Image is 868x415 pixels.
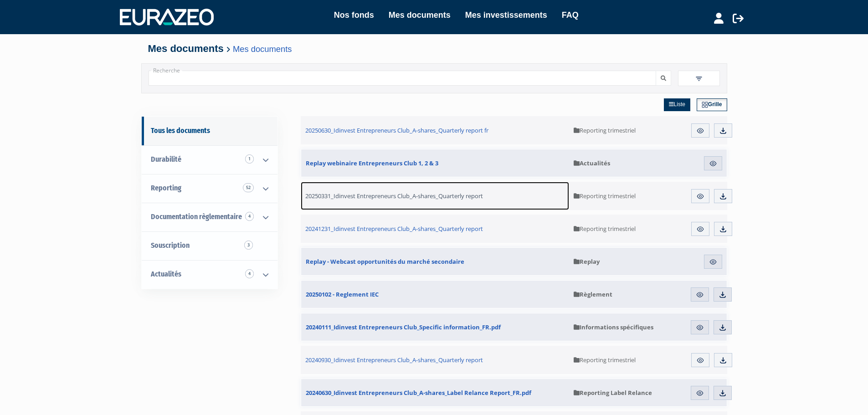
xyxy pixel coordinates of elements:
[306,257,464,266] span: Replay - Webcast opportunités du marché secondaire
[301,215,570,243] a: 20241231_Idinvest Entrepreneurs Club_A-shares_Quarterly report
[301,149,569,177] a: Replay webinaire Entrepreneurs Club 1, 2 & 3
[719,127,727,135] img: download.svg
[244,241,253,250] span: 3
[697,98,727,111] a: Grille
[719,356,727,364] img: download.svg
[243,183,254,192] span: 52
[719,291,727,299] img: download.svg
[574,290,612,298] span: Règlement
[301,248,569,275] a: Replay - Webcast opportunités du marché secondaire
[142,117,277,145] a: Tous les documents
[245,154,254,164] span: 1
[305,356,483,364] span: 20240930_Idinvest Entrepreneurs Club_A-shares_Quarterly report
[574,356,636,364] span: Reporting trimestriel
[301,116,570,144] a: 20250630_Idinvest Entrepreneurs Club_A-shares_Quarterly report fr
[306,389,531,397] span: 20240630_Idinvest Entrepreneurs Club_A-shares_Label Relance Report_FR.pdf
[664,98,690,111] a: Liste
[301,281,569,308] a: 20250102 - Reglement IEC
[696,127,704,135] img: eye.svg
[709,159,717,168] img: eye.svg
[305,225,483,233] span: 20241231_Idinvest Entrepreneurs Club_A-shares_Quarterly report
[574,159,610,167] span: Actualités
[301,379,569,406] a: 20240630_Idinvest Entrepreneurs Club_A-shares_Label Relance Report_FR.pdf
[389,9,451,21] a: Mes documents
[709,258,717,266] img: eye.svg
[696,389,704,397] img: eye.svg
[574,323,653,331] span: Informations spécifiques
[306,290,379,298] span: 20250102 - Reglement IEC
[334,9,374,21] a: Nos fonds
[562,9,579,21] a: FAQ
[301,346,570,374] a: 20240930_Idinvest Entrepreneurs Club_A-shares_Quarterly report
[574,126,636,134] span: Reporting trimestriel
[245,269,254,278] span: 4
[151,241,190,250] span: Souscription
[151,270,181,278] span: Actualités
[142,174,277,203] a: Reporting 52
[696,192,704,200] img: eye.svg
[695,75,703,83] img: filter.svg
[151,155,181,164] span: Durabilité
[120,9,214,25] img: 1732889491-logotype_eurazeo_blanc_rvb.png
[574,257,600,266] span: Replay
[301,182,570,210] a: 20250331_Idinvest Entrepreneurs Club_A-shares_Quarterly report
[142,231,277,260] a: Souscription3
[702,102,708,108] img: grid.svg
[305,126,488,134] span: 20250630_Idinvest Entrepreneurs Club_A-shares_Quarterly report fr
[719,192,727,200] img: download.svg
[245,212,254,221] span: 4
[306,323,501,331] span: 20240111_Idinvest Entrepreneurs Club_Specific information_FR.pdf
[574,389,652,397] span: Reporting Label Relance
[151,184,181,192] span: Reporting
[305,192,483,200] span: 20250331_Idinvest Entrepreneurs Club_A-shares_Quarterly report
[719,389,727,397] img: download.svg
[696,356,704,364] img: eye.svg
[142,145,277,174] a: Durabilité 1
[574,225,636,233] span: Reporting trimestriel
[233,44,292,54] a: Mes documents
[696,225,704,233] img: eye.svg
[142,203,277,231] a: Documentation règlementaire 4
[696,323,704,332] img: eye.svg
[719,323,727,332] img: download.svg
[465,9,547,21] a: Mes investissements
[151,212,242,221] span: Documentation règlementaire
[306,159,438,167] span: Replay webinaire Entrepreneurs Club 1, 2 & 3
[719,225,727,233] img: download.svg
[696,291,704,299] img: eye.svg
[148,43,720,54] h4: Mes documents
[301,313,569,341] a: 20240111_Idinvest Entrepreneurs Club_Specific information_FR.pdf
[574,192,636,200] span: Reporting trimestriel
[149,71,656,86] input: Recherche
[142,260,277,289] a: Actualités 4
